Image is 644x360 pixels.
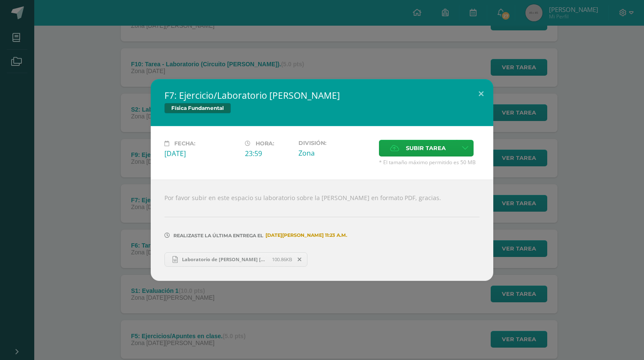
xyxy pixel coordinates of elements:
[379,159,480,166] span: * El tamaño máximo permitido es 50 MB
[164,103,231,113] span: Física Fundamental
[298,140,372,146] label: División:
[164,149,238,158] div: [DATE]
[256,140,274,147] span: Hora:
[406,140,446,156] span: Subir tarea
[272,256,292,263] span: 100.86KB
[263,235,347,236] span: [DATE][PERSON_NAME] 11:23 a.m.
[178,256,272,263] span: Laboratorio de [PERSON_NAME] [PERSON_NAME].docx
[245,149,292,158] div: 23:59
[151,180,493,280] div: Por favor subir en este espacio su laboratorio sobre la [PERSON_NAME] en formato PDF, gracias.
[469,79,493,108] button: Close (Esc)
[174,140,195,147] span: Fecha:
[164,252,307,267] a: Laboratorio de [PERSON_NAME] [PERSON_NAME].docx 100.86KB
[164,89,480,101] h2: F7: Ejercicio/Laboratorio [PERSON_NAME]
[292,255,307,264] span: Remover entrega
[173,233,263,239] span: Realizaste la última entrega el
[298,148,372,158] div: Zona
